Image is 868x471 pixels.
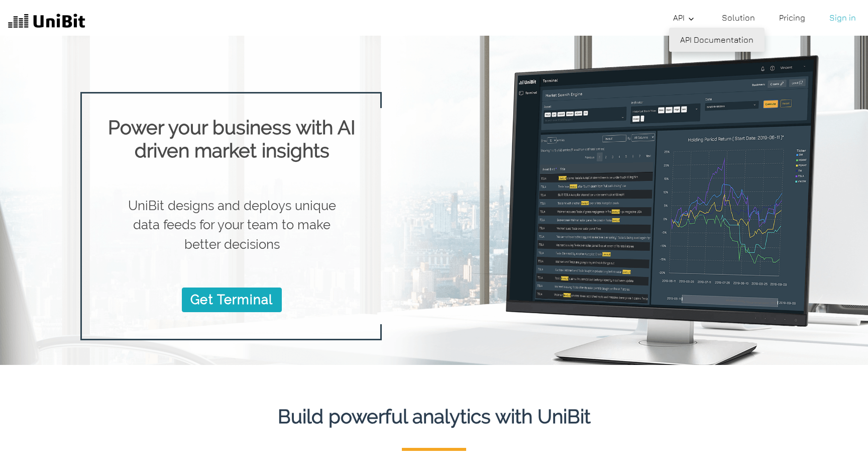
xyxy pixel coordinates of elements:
a: Pricing [775,8,809,28]
a: API [669,8,702,28]
a: API Documentation [669,28,765,52]
iframe: Drift Widget Chat Window [661,285,862,427]
p: UniBit designs and deploys unique data feeds for your team to make better decisions [114,196,350,254]
h1: Power your business with AI driven market insights [98,116,366,162]
a: Solution [718,8,759,28]
a: Sign in [825,8,860,28]
a: Get Terminal [182,288,281,312]
img: UniBit Logo [8,12,85,32]
iframe: Drift Widget Chat Controller [818,421,856,459]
